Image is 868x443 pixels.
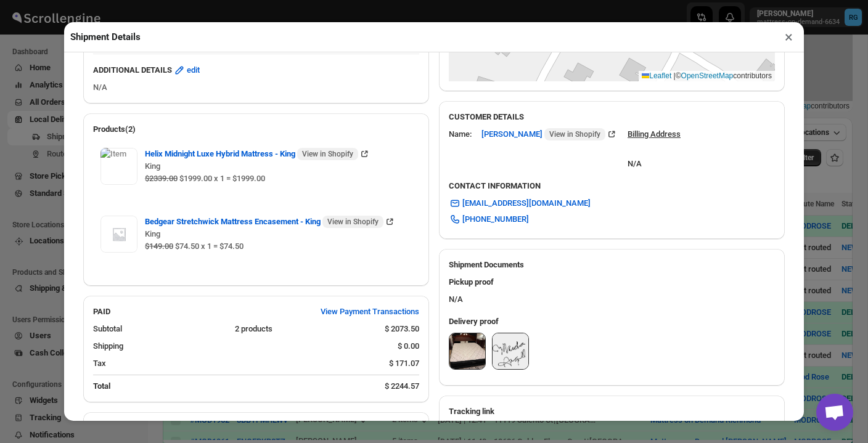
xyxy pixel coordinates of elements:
span: View in Shopify [302,149,353,159]
h2: Shipment Details [70,31,141,43]
span: View in Shopify [549,129,600,139]
div: N/A [439,271,785,311]
strike: $2339.00 [145,174,178,183]
span: Bedgear Stretchwick Mattress Encasement - King [145,216,383,228]
button: edit [166,60,207,80]
span: King [145,229,160,238]
img: kjOTvbYpRvxU95GyojUfF.jpg [449,333,485,369]
span: [EMAIL_ADDRESS][DOMAIN_NAME] [462,197,591,209]
span: [PERSON_NAME] [481,128,605,140]
span: Helix Midnight Luxe Hybrid Mattress - King [145,148,358,160]
div: $ 171.07 [389,357,419,370]
b: ADDITIONAL DETAILS [93,64,172,76]
div: Open chat [816,394,853,431]
img: Item [100,216,137,253]
h3: Tracking link [449,405,775,418]
a: [EMAIL_ADDRESS][DOMAIN_NAME] [441,193,598,213]
a: Bedgear Stretchwick Mattress Encasement - King View in Shopify [145,217,396,226]
div: Subtotal [93,323,225,335]
a: Helix Midnight Luxe Hybrid Mattress - King View in Shopify [145,149,371,158]
h2: Products(2) [93,123,419,136]
h3: Delivery proof [449,315,775,328]
div: Name: [449,128,472,140]
span: King [145,161,160,171]
strike: $149.00 [145,242,173,251]
a: [PHONE_NUMBER] [441,209,536,229]
a: [PERSON_NAME] View in Shopify [481,129,618,139]
h3: CONTACT INFORMATION [449,180,775,192]
div: 2 products [235,323,375,335]
h2: Shipment Documents [449,259,775,271]
span: $74.50 x 1 = $74.50 [173,242,244,251]
div: $ 2073.50 [385,323,419,335]
span: $1999.00 x 1 = $1999.00 [178,174,265,183]
div: $ 2244.57 [385,380,419,392]
u: Billing Address [628,129,681,139]
button: View Payment Transactions [313,302,427,322]
a: Leaflet [642,71,671,80]
span: N/A [93,83,107,92]
img: PWm2ku5P2KuWpxZ7FhZvb.png [493,333,528,369]
span: View in Shopify [327,217,379,227]
b: Total [93,381,110,391]
button: × [780,28,798,46]
span: edit [187,64,200,76]
div: © contributors [639,71,775,81]
h3: CUSTOMER DETAILS [449,111,775,123]
div: Tax [93,357,379,370]
div: $ 0.00 [398,340,419,352]
h3: Pickup proof [449,276,775,288]
a: OpenStreetMap [681,71,734,80]
div: Shipping [93,340,388,352]
img: Item [100,148,137,185]
h2: PAID [93,306,110,318]
span: View Payment Transactions [321,306,419,318]
span: [PHONE_NUMBER] [462,213,529,226]
div: N/A [628,145,681,170]
span: | [674,71,676,80]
